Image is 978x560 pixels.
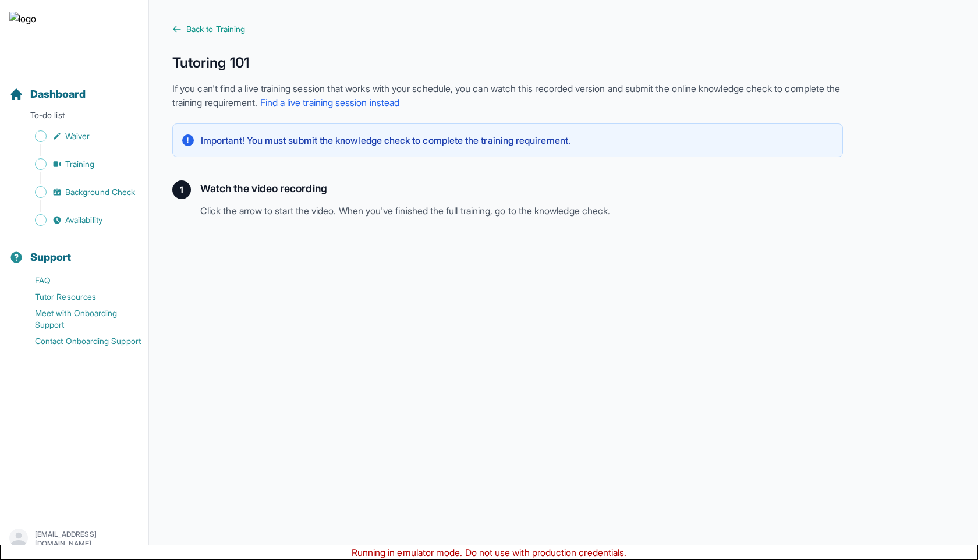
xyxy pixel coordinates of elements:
span: 1 [180,184,183,196]
button: Dashboard [5,68,144,107]
a: Dashboard [9,86,86,102]
span: Dashboard [30,86,86,102]
span: Waiver [65,130,90,142]
span: Back to Training [186,23,245,35]
a: Availability [9,212,148,228]
p: Click the arrow to start the video. When you've finished the full training, go to the knowledge c... [200,204,843,218]
a: Find a live training session instead [260,97,400,108]
a: Back to Training [172,23,843,35]
a: Background Check [9,184,148,200]
a: Tutor Resources [9,289,148,305]
span: Availability [65,214,102,226]
img: logo [9,12,36,49]
span: ! [187,136,189,145]
span: Background Check [65,186,135,198]
a: Meet with Onboarding Support [9,305,148,333]
span: Training [65,158,95,170]
button: [EMAIL_ADDRESS][DOMAIN_NAME] [9,529,139,550]
a: Contact Onboarding Support [9,333,148,349]
h2: Watch the video recording [200,180,843,197]
p: If you can't find a live training session that works with your schedule, you can watch this recor... [172,81,843,109]
span: Support [30,249,72,265]
p: To-do list [5,109,144,126]
h1: Tutoring 101 [172,54,843,72]
a: Training [9,156,148,172]
p: Important! You must submit the knowledge check to complete the training requirement. [201,133,570,147]
a: Waiver [9,128,148,144]
a: FAQ [9,272,148,289]
p: [EMAIL_ADDRESS][DOMAIN_NAME] [35,530,139,548]
button: Support [5,231,144,270]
